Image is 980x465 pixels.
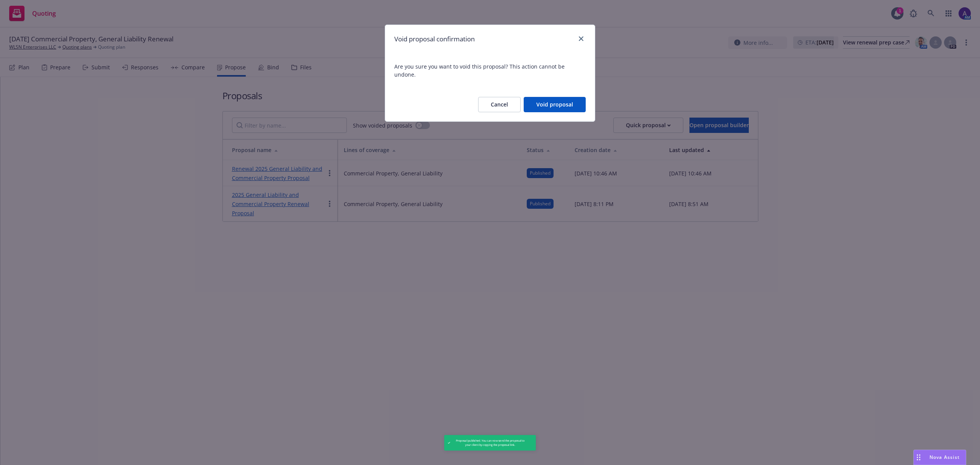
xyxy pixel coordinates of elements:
[394,63,565,78] span: Are you sure you want to void this proposal? This action cannot be undone.
[524,97,586,112] button: Void proposal
[914,450,923,465] div: Drag to move
[478,97,521,112] button: Cancel
[454,439,526,447] span: Proposal published. You can now send the proposal to your client by copying the proposal link.
[394,34,475,44] h1: Void proposal confirmation
[913,450,966,465] button: Nova Assist
[929,454,960,460] span: Nova Assist
[577,34,586,43] a: close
